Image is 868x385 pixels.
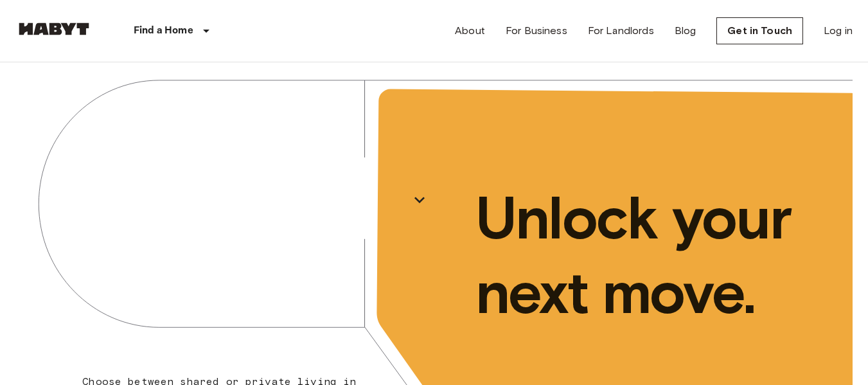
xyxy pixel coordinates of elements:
[506,23,567,39] a: For Business
[675,23,696,39] a: Blog
[15,22,93,35] img: Habyt
[716,17,803,44] a: Get in Touch
[588,23,654,39] a: For Landlords
[134,23,193,39] p: Find a Home
[455,23,485,39] a: About
[475,181,833,330] p: Unlock your next move.
[824,23,853,39] a: Log in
